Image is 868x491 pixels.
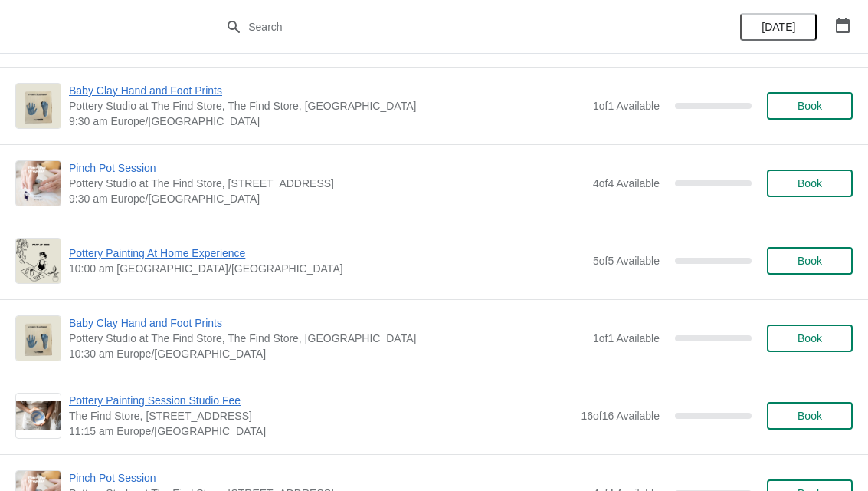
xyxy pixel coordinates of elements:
[69,346,585,361] span: 10:30 am Europe/[GEOGRAPHIC_DATA]
[762,21,795,33] span: [DATE]
[798,100,822,112] span: Book
[69,176,585,191] span: Pottery Studio at The Find Store, [STREET_ADDRESS]
[69,423,573,439] span: 11:15 am Europe/[GEOGRAPHIC_DATA]
[767,92,853,120] button: Book
[767,170,853,197] button: Book
[767,402,853,430] button: Book
[16,401,61,431] img: Pottery Painting Session Studio Fee | The Find Store, 133 Burnt Ash Road, London SE12 8RA, UK | 1...
[16,239,61,283] img: Pottery Painting At Home Experience | | 10:00 am Europe/London
[69,191,585,206] span: 9:30 am Europe/[GEOGRAPHIC_DATA]
[16,316,61,361] img: Baby Clay Hand and Foot Prints | Pottery Studio at The Find Store, The Find Store, Burnt Ash Road...
[798,255,822,267] span: Book
[69,83,585,98] span: Baby Clay Hand and Foot Prints
[16,161,61,206] img: Pinch Pot Session | Pottery Studio at The Find Store, 133 Burnt Ash Road, London, SE12 8RA, UK | ...
[69,331,585,346] span: Pottery Studio at The Find Store, The Find Store, [GEOGRAPHIC_DATA]
[798,177,822,189] span: Book
[69,245,585,261] span: Pottery Painting At Home Experience
[247,13,651,41] input: Search
[581,410,660,422] span: 16 of 16 Available
[69,393,573,408] span: Pottery Painting Session Studio Fee
[69,315,585,331] span: Baby Clay Hand and Foot Prints
[16,84,61,128] img: Baby Clay Hand and Foot Prints | Pottery Studio at The Find Store, The Find Store, Burnt Ash Road...
[69,160,585,176] span: Pinch Pot Session
[740,13,817,41] button: [DATE]
[767,325,853,352] button: Book
[593,100,660,112] span: 1 of 1 Available
[69,470,585,486] span: Pinch Pot Session
[798,332,822,344] span: Book
[593,332,660,344] span: 1 of 1 Available
[69,408,573,423] span: The Find Store, [STREET_ADDRESS]
[69,114,585,129] span: 9:30 am Europe/[GEOGRAPHIC_DATA]
[69,261,585,276] span: 10:00 am [GEOGRAPHIC_DATA]/[GEOGRAPHIC_DATA]
[69,98,585,114] span: Pottery Studio at The Find Store, The Find Store, [GEOGRAPHIC_DATA]
[593,177,660,189] span: 4 of 4 Available
[798,410,822,422] span: Book
[593,255,660,267] span: 5 of 5 Available
[767,247,853,275] button: Book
